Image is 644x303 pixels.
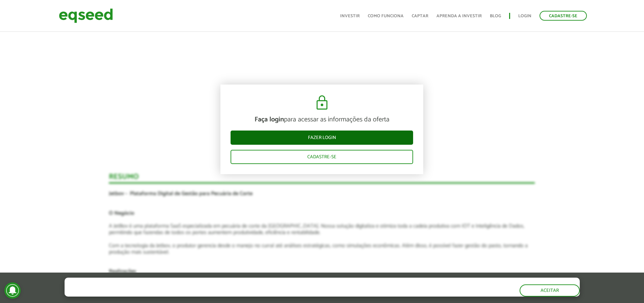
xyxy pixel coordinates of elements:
[255,114,284,125] strong: Faça login
[490,14,501,18] a: Blog
[436,14,482,18] a: Aprenda a investir
[59,7,113,25] img: EqSeed
[412,14,428,18] a: Captar
[520,284,580,297] button: Aceitar
[340,14,360,18] a: Investir
[540,11,587,21] a: Cadastre-se
[518,14,531,18] a: Login
[154,290,232,296] a: política de privacidade e de cookies
[231,131,413,145] a: Fazer login
[368,14,404,18] a: Como funciona
[231,116,413,124] p: para acessar as informações da oferta
[231,150,413,164] a: Cadastre-se
[65,278,309,288] h5: O site da EqSeed utiliza cookies para melhorar sua navegação.
[314,95,330,111] img: cadeado.svg
[65,290,309,296] p: Ao clicar em "aceitar", você aceita nossa .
